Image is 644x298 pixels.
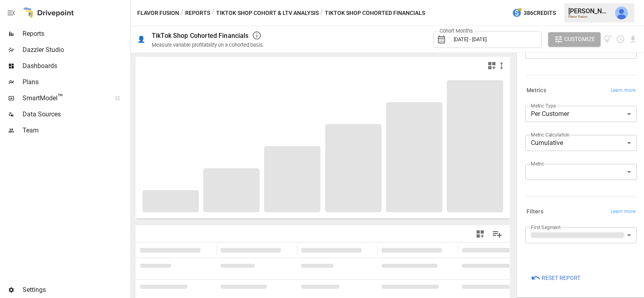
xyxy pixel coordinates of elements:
[23,93,106,103] span: SmartModel
[564,34,595,44] span: Customize
[611,208,636,216] span: Learn more
[525,106,637,122] div: Per Customer
[616,35,625,44] button: Schedule report
[568,7,610,15] div: [PERSON_NAME]
[628,35,638,44] button: Download report
[23,110,129,119] span: Data Sources
[531,131,570,138] label: Metric Calculation
[454,36,487,42] span: [DATE] - [DATE]
[23,126,129,135] span: Team
[525,271,586,285] button: Reset Report
[488,225,506,243] button: Manage Columns
[201,244,213,256] button: Sort
[438,27,475,35] label: Cohort Months
[531,160,544,167] label: Metric
[604,32,613,47] button: View documentation
[525,135,637,151] div: Cumulative
[568,15,610,19] div: Flavor Fusion
[212,8,215,18] div: /
[23,45,129,55] span: Dazzler Studio
[137,35,145,43] div: 👤
[542,273,580,283] span: Reset Report
[509,6,559,21] button: 386Credits
[526,207,543,216] h6: Filters
[58,92,63,102] span: ™
[526,86,546,95] h6: Metrics
[185,8,210,18] button: Reports
[531,224,561,231] label: First Segment
[548,32,601,47] button: Customize
[524,8,556,18] span: 386 Credits
[362,244,374,256] button: Sort
[611,87,636,95] span: Learn more
[152,42,264,48] div: Measure variable profitability on a cohorted basis.
[23,29,129,39] span: Reports
[531,102,556,109] label: Metric Type
[137,8,179,18] button: Flavor Fusion
[610,2,633,24] button: Julie Wilton
[181,8,184,18] div: /
[443,244,454,256] button: Sort
[23,77,129,87] span: Plans
[320,8,323,18] div: /
[216,8,319,18] button: TikTok Shop Cohort & LTV Analysis
[23,61,129,71] span: Dashboards
[23,285,129,295] span: Settings
[615,6,628,19] img: Julie Wilton
[152,32,249,39] div: TikTok Shop Cohorted Financials
[282,244,293,256] button: Sort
